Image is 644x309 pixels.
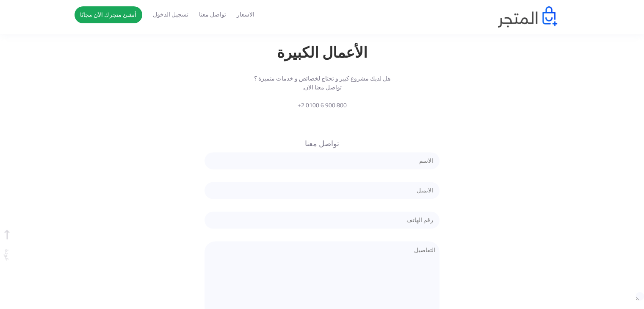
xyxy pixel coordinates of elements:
span: عودة [2,230,13,261]
h4: تواصل معنا [205,139,439,148]
span: هل لديك مشروع كبير و تحتاج لخصائص و خدمات متميزة ؟ تواصل معنا الان. [253,74,391,92]
img: logo [498,6,557,28]
a: الاسعار [237,10,254,19]
input: رقم الهاتف [205,212,439,228]
input: الايميل [205,182,439,199]
span: +2 0100 6 900 800 [253,101,391,110]
a: أنشئ متجرك الآن مجانًا [75,6,142,23]
a: تواصل معنا [199,10,226,19]
input: الاسم [205,152,439,169]
a: تسجيل الدخول [153,10,188,19]
h2: الأعمال الكبيرة [81,41,564,64]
